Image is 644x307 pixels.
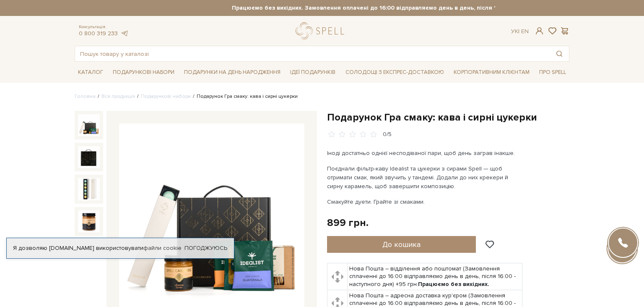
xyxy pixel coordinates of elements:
a: файли cookie [143,244,182,252]
img: Подарунок Гра смаку: кава і сирні цукерки [78,146,100,168]
td: Нова Пошта – відділення або поштомат (Замовлення сплаченні до 16:00 відправляємо день в день, піс... [348,263,522,290]
strong: Працюємо без вихідних. Замовлення оплачені до 16:00 відправляємо день в день, після 16:00 - насту... [149,4,644,12]
img: Подарунок Гра смаку: кава і сирні цукерки [78,178,100,200]
h1: Подарунок Гра смаку: кава і сирні цукерки [327,111,569,124]
span: Консультація: [79,24,128,30]
p: Поєднали фільтр-каву Idealist та цукерки з сирами Spell — щоб отримати смак, який звучить у танде... [327,164,524,191]
a: logo [296,22,348,39]
span: Каталог [75,66,106,79]
a: Вся продукція [101,93,135,100]
a: Погоджуюсь [184,244,227,252]
div: Ук [511,28,529,35]
img: Подарунок Гра смаку: кава і сирні цукерки [78,114,100,136]
button: Пошук товару у каталозі [550,46,569,61]
span: Подарунки на День народження [181,66,284,79]
div: 899 грн. [327,216,369,229]
div: Я дозволяю [DOMAIN_NAME] використовувати [7,244,234,252]
li: Подарунок Гра смаку: кава і сирні цукерки [191,93,298,100]
a: Подарункові набори [141,93,191,100]
a: Солодощі з експрес-доставкою [342,65,447,79]
p: Смакуйте дуети. Грайте зі смаками. [327,197,524,206]
b: Працюємо без вихідних. [418,281,489,288]
a: telegram [120,30,128,37]
span: Ідеї подарунків [287,66,339,79]
a: Корпоративним клієнтам [450,65,533,79]
span: | [518,28,519,35]
input: Пошук товару у каталозі [75,46,550,61]
a: 0 800 319 233 [79,30,118,37]
span: Подарункові набори [109,66,178,79]
p: Іноді достатньо однієї несподіваної пари, щоб день заграв інакше. [327,149,524,157]
button: До кошика [327,236,476,253]
span: Про Spell [536,66,569,79]
img: Подарунок Гра смаку: кава і сирні цукерки [78,210,100,232]
a: En [521,28,529,35]
a: Головна [75,93,96,100]
span: До кошика [382,240,421,249]
div: 0/5 [383,131,392,139]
